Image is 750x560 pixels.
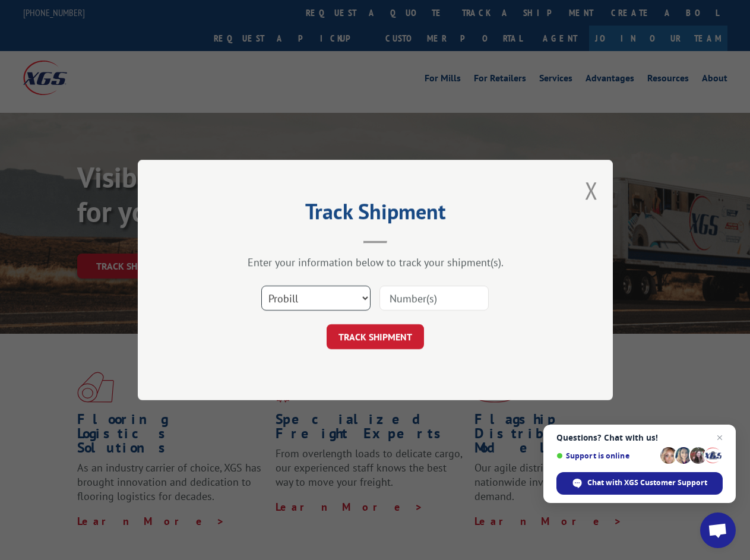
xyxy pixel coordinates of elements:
[197,255,553,269] div: Enter your information below to track your shipment(s).
[700,512,736,548] div: Open chat
[197,203,553,226] h2: Track Shipment
[327,324,424,349] button: TRACK SHIPMENT
[587,477,707,488] span: Chat with XGS Customer Support
[556,472,723,495] div: Chat with XGS Customer Support
[556,451,656,460] span: Support is online
[379,286,489,311] input: Number(s)
[585,175,598,206] button: Close modal
[556,433,723,442] span: Questions? Chat with us!
[713,431,727,445] span: Close chat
